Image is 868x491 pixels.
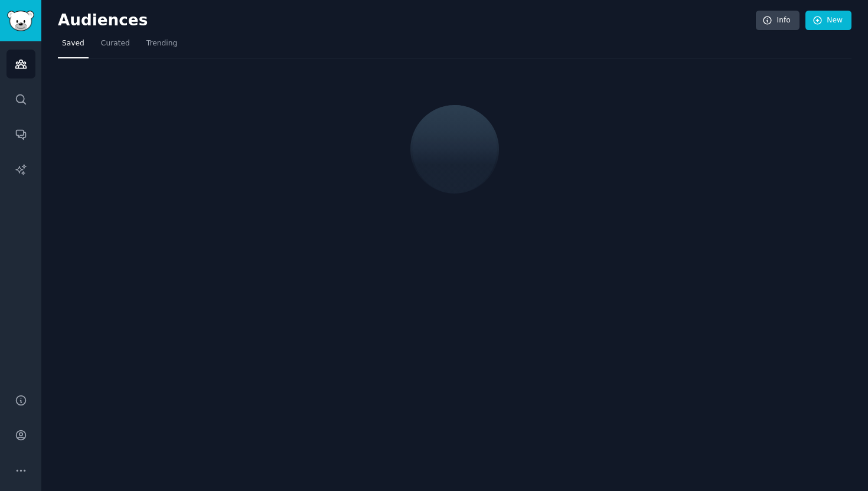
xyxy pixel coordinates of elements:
[756,11,800,31] a: Info
[97,34,134,58] a: Curated
[146,38,177,49] span: Trending
[7,11,34,31] img: GummySearch logo
[101,38,130,49] span: Curated
[805,11,851,31] a: New
[58,34,89,58] a: Saved
[142,34,181,58] a: Trending
[58,11,756,30] h2: Audiences
[62,38,84,49] span: Saved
